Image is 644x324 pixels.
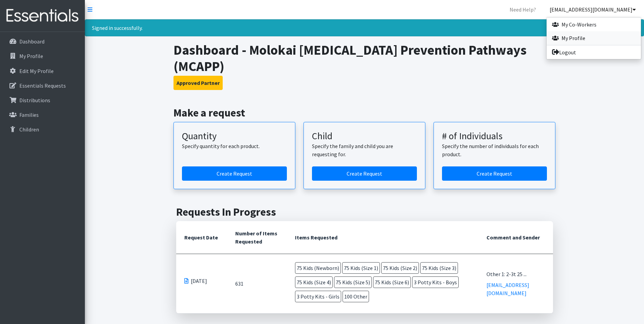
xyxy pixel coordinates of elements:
[3,49,82,63] a: My Profile
[486,282,529,296] a: [EMAIL_ADDRESS][DOMAIN_NAME]
[547,18,641,31] a: My Co-Workers
[227,221,287,254] th: Number of Items Requested
[19,53,43,59] p: My Profile
[343,291,369,302] span: 100 Other
[420,262,458,274] span: 75 Kids (Size 3)
[478,221,553,254] th: Comment and Sender
[312,142,417,158] p: Specify the family and child you are requesting for.
[3,35,82,48] a: Dashboard
[19,68,54,74] p: Edit My Profile
[312,130,417,142] h3: Child
[295,262,341,274] span: 75 Kids (Newborn)
[442,130,547,142] h3: # of Individuals
[182,142,287,150] p: Specify quantity for each product.
[295,291,341,302] span: 3 Potty Kits - Girls
[173,106,555,119] h2: Make a request
[227,254,287,313] td: 631
[182,130,287,142] h3: Quantity
[176,205,553,218] h2: Requests In Progress
[3,79,82,92] a: Essentials Requests
[334,276,372,288] span: 75 Kids (Size 5)
[312,166,417,181] a: Create a request for a child or family
[19,82,66,89] p: Essentials Requests
[19,97,50,104] p: Distributions
[442,166,547,181] a: Create a request by number of individuals
[176,221,227,254] th: Request Date
[191,277,207,285] span: [DATE]
[3,64,82,78] a: Edit My Profile
[442,142,547,158] p: Specify the number of individuals for each product.
[173,42,555,74] h1: Dashboard - Molokai [MEDICAL_DATA] Prevention Pathways (MCAPP)
[3,93,82,107] a: Distributions
[373,276,411,288] span: 75 Kids (Size 6)
[504,3,541,16] a: Need Help?
[544,3,641,16] a: [EMAIL_ADDRESS][DOMAIN_NAME]
[19,38,44,45] p: Dashboard
[486,270,545,278] div: Other 1: 2-3t 25 ...
[182,166,287,181] a: Create a request by quantity
[19,126,39,133] p: Children
[287,221,478,254] th: Items Requested
[3,123,82,136] a: Children
[547,46,641,59] a: Logout
[85,19,644,36] div: Signed in successfully.
[342,262,380,274] span: 75 Kids (Size 1)
[19,111,39,118] p: Families
[173,76,223,90] button: Approved Partner
[412,276,459,288] span: 3 Potty Kits - Boys
[3,108,82,122] a: Families
[547,31,641,45] a: My Profile
[3,4,82,27] img: HumanEssentials
[381,262,419,274] span: 75 Kids (Size 2)
[295,276,333,288] span: 75 Kids (Size 4)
